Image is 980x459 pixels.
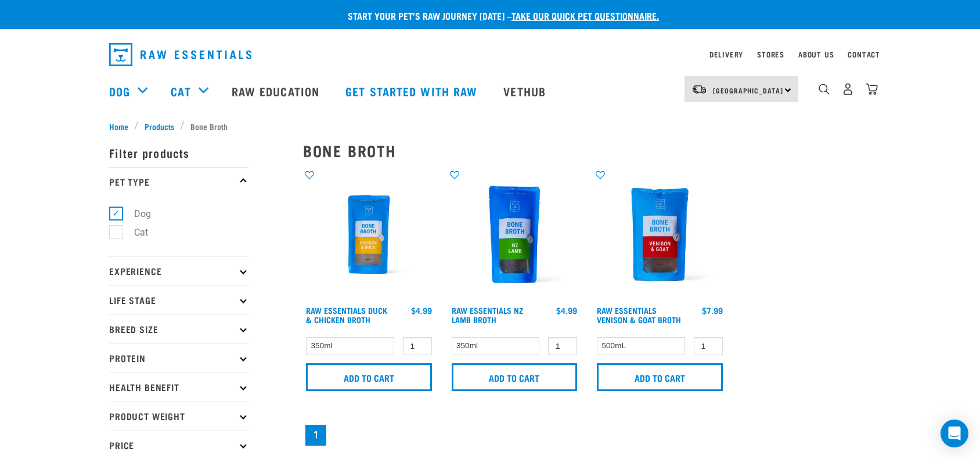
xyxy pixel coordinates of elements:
div: $4.99 [411,306,432,315]
img: Raw Essentials Logo [109,43,251,66]
p: Pet Type [109,167,248,196]
a: Delivery [709,52,743,56]
p: Life Stage [109,285,248,315]
a: Contact [848,52,880,56]
a: Page 1 [305,425,326,446]
span: [GEOGRAPHIC_DATA] [713,88,783,92]
h2: Bone Broth [303,142,871,160]
nav: breadcrumbs [109,120,871,132]
p: Product Weight [109,402,248,431]
label: Dog [116,207,156,221]
input: 1 [548,337,577,355]
label: Cat [116,225,153,240]
img: home-icon@2x.png [866,83,878,95]
input: Add to cart [597,363,723,391]
img: user.png [842,83,854,95]
p: Breed Size [109,315,248,344]
a: Products [139,120,181,132]
a: Stores [757,52,784,56]
a: Get started with Raw [334,68,492,114]
input: 1 [403,337,432,355]
div: $7.99 [702,306,723,315]
img: home-icon-1@2x.png [819,84,830,95]
nav: dropdown navigation [100,38,880,71]
input: Add to cart [306,363,432,391]
nav: pagination [303,422,871,448]
img: Raw Essentials Venison Goat Novel Protein Hypoallergenic Bone Broth Cats & Dogs [594,169,726,301]
a: Cat [171,82,190,100]
a: Raw Essentials Duck & Chicken Broth [306,308,387,321]
div: $4.99 [556,306,577,315]
a: Raw Essentials NZ Lamb Broth [452,308,523,321]
img: Raw Essentials New Zealand Lamb Bone Broth For Cats & Dogs [449,169,581,301]
input: 1 [694,337,723,355]
p: Experience [109,256,248,285]
p: Protein [109,344,248,373]
p: Filter products [109,138,248,167]
div: Open Intercom Messenger [941,420,968,447]
p: Health Benefit [109,373,248,402]
input: Add to cart [452,363,578,391]
img: RE Product Shoot 2023 Nov8793 1 [303,169,435,301]
img: van-moving.png [691,84,707,95]
span: Home [109,120,128,132]
a: Dog [109,82,130,100]
a: take our quick pet questionnaire. [511,13,659,18]
span: Products [145,120,174,132]
a: Raw Education [220,68,334,114]
a: Raw Essentials Venison & Goat Broth [597,308,681,321]
a: About Us [798,52,834,56]
a: Vethub [492,68,560,114]
a: Home [109,120,135,132]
